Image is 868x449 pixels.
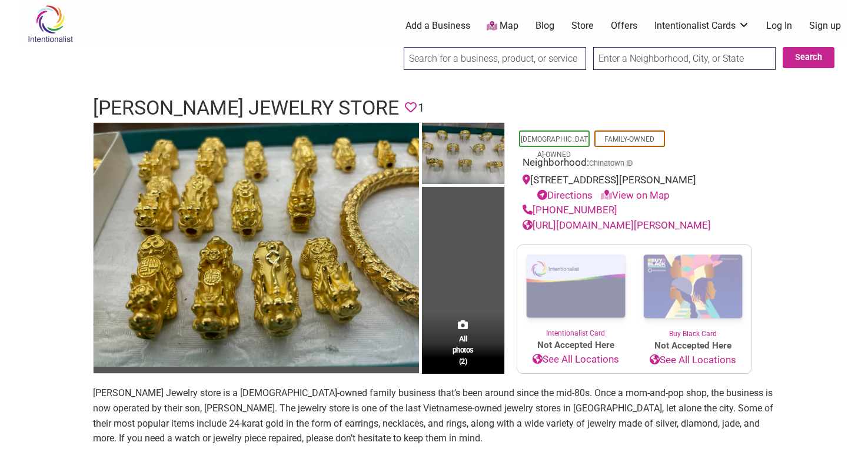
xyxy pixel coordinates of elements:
div: [STREET_ADDRESS][PERSON_NAME] [523,173,746,203]
a: [PHONE_NUMBER] [523,204,617,216]
img: Buy Black Card [634,245,751,329]
a: Store [571,19,594,32]
a: Buy Black Card [634,245,751,339]
a: Add a Business [405,19,470,32]
p: [PERSON_NAME] Jewelry store is a [DEMOGRAPHIC_DATA]-owned family business that’s been around sinc... [93,386,776,445]
a: Map [487,19,518,33]
a: See All Locations [634,353,751,368]
a: [DEMOGRAPHIC_DATA]-Owned [521,135,588,159]
a: Intentionalist Cards [654,19,750,32]
span: Not Accepted Here [634,339,751,353]
a: Blog [536,19,554,32]
a: Family-Owned [604,135,654,143]
input: Search for a business, product, or service [404,47,586,70]
span: Chinatown ID [589,160,633,167]
h1: [PERSON_NAME] Jewelry Store [93,94,399,122]
a: Sign up [809,19,841,32]
a: Intentionalist Card [517,245,634,339]
input: Enter a Neighborhood, City, or State [593,47,776,70]
div: Neighborhood: [523,155,746,173]
span: All photos (2) [453,333,474,367]
a: View on Map [601,189,670,201]
a: Log In [766,19,792,32]
span: 1 [418,99,424,117]
a: Directions [537,189,593,201]
span: Not Accepted Here [517,339,634,352]
button: Search [783,47,834,68]
img: Intentionalist [22,5,78,43]
a: See All Locations [517,352,634,367]
a: [URL][DOMAIN_NAME][PERSON_NAME] [523,219,711,231]
a: Offers [611,19,637,32]
img: Intentionalist Card [517,245,634,328]
img: Kim Ngoc Jewelry [94,123,419,367]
